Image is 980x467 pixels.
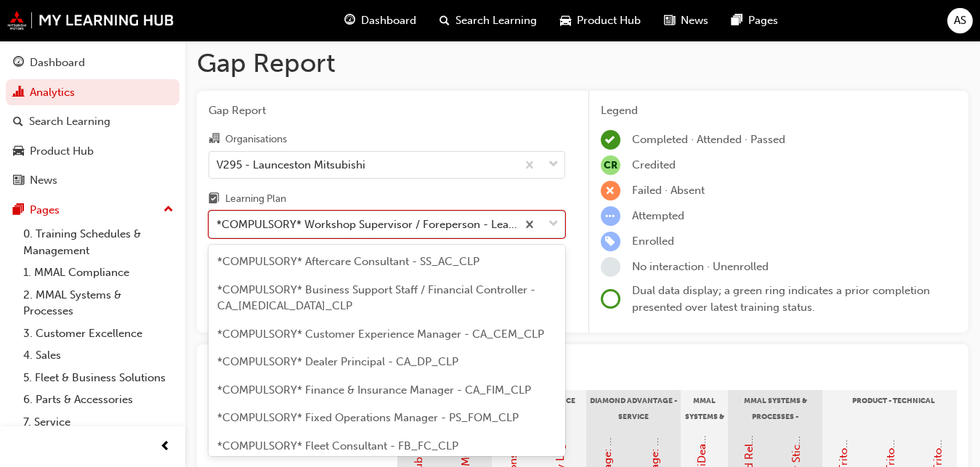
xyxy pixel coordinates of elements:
a: 6. Parts & Accessories [17,389,179,411]
span: learningRecordVerb_ATTEMPT-icon [601,206,620,226]
span: up-icon [163,200,174,219]
a: News [6,167,179,194]
div: News [30,172,57,189]
a: Dashboard [6,49,179,76]
a: 3. Customer Excellence [17,322,179,345]
span: Completed · Attended · Passed [632,133,785,146]
a: Analytics [6,79,179,106]
span: *COMPULSORY* Fleet Consultant - FB_FC_CLP [217,439,458,452]
button: DashboardAnalyticsSearch LearningProduct HubNews [6,46,179,197]
span: down-icon [548,215,559,234]
span: learningRecordVerb_ENROLL-icon [601,232,620,251]
a: 1. MMAL Compliance [17,261,179,284]
span: Pages [748,12,778,29]
span: learningRecordVerb_NONE-icon [601,257,620,277]
span: *COMPULSORY* Aftercare Consultant - SS_AC_CLP [217,255,479,268]
div: Diamond Advantage - Service [586,390,681,426]
span: news-icon [664,12,675,30]
span: down-icon [548,155,559,174]
span: pages-icon [732,12,742,30]
div: Legend [601,102,957,119]
span: Search Learning [455,12,537,29]
h1: Gap Report [197,47,968,79]
span: *COMPULSORY* Dealer Principal - CA_DP_CLP [217,355,458,368]
a: 0. Training Schedules & Management [17,223,179,261]
button: Pages [6,197,179,224]
span: *COMPULSORY* Finance & Insurance Manager - CA_FIM_CLP [217,383,531,397]
div: Search Learning [29,113,110,130]
a: 2. MMAL Systems & Processes [17,284,179,322]
span: AS [954,12,966,29]
img: mmal [7,11,174,30]
div: MMAL Systems & Processes - Technical [728,390,822,426]
button: AS [947,8,973,33]
span: *COMPULSORY* Fixed Operations Manager - PS_FOM_CLP [217,411,519,424]
a: guage-iconDashboard [333,6,428,36]
span: Dual data display; a green ring indicates a prior completion presented over latest training status. [632,284,930,314]
div: Dashboard [30,54,85,71]
a: 7. Service [17,411,179,434]
div: V295 - Launceston Mitsubishi [216,156,365,173]
span: organisation-icon [208,133,219,146]
span: Failed · Absent [632,184,705,197]
span: Credited [632,158,676,171]
span: prev-icon [160,438,171,456]
span: chart-icon [13,86,24,100]
span: search-icon [440,12,450,30]
span: News [681,12,708,29]
span: Attempted [632,209,684,222]
span: Product Hub [577,12,641,29]
div: Pages [30,202,60,219]
div: Product - Technical [822,390,964,426]
span: *COMPULSORY* Customer Experience Manager - CA_CEM_CLP [217,328,544,341]
span: *COMPULSORY* Business Support Staff / Financial Controller - CA_[MEDICAL_DATA]_CLP [217,283,535,313]
a: 4. Sales [17,344,179,367]
a: pages-iconPages [720,6,790,36]
span: learningRecordVerb_FAIL-icon [601,181,620,200]
span: car-icon [560,12,571,30]
div: Organisations [225,132,287,147]
span: news-icon [13,174,24,187]
a: car-iconProduct Hub [548,6,652,36]
span: learningplan-icon [208,193,219,206]
div: Learning Plan [225,192,286,206]
div: MMAL Systems & Processes - General [681,390,728,426]
span: No interaction · Unenrolled [632,260,769,273]
span: search-icon [13,115,23,129]
span: Dashboard [361,12,416,29]
a: news-iconNews [652,6,720,36]
span: guage-icon [13,57,24,70]
span: Enrolled [632,235,674,248]
span: Gap Report [208,102,565,119]
a: 5. Fleet & Business Solutions [17,367,179,389]
span: car-icon [13,145,24,158]
span: null-icon [601,155,620,175]
a: Product Hub [6,138,179,165]
div: Product Hub [30,143,94,160]
span: guage-icon [344,12,355,30]
span: learningRecordVerb_COMPLETE-icon [601,130,620,150]
span: pages-icon [13,204,24,217]
a: Search Learning [6,108,179,135]
div: *COMPULSORY* Workshop Supervisor / Foreperson - Learning Plan 1 - TC_WSF_CLP [216,216,518,233]
a: search-iconSearch Learning [428,6,548,36]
